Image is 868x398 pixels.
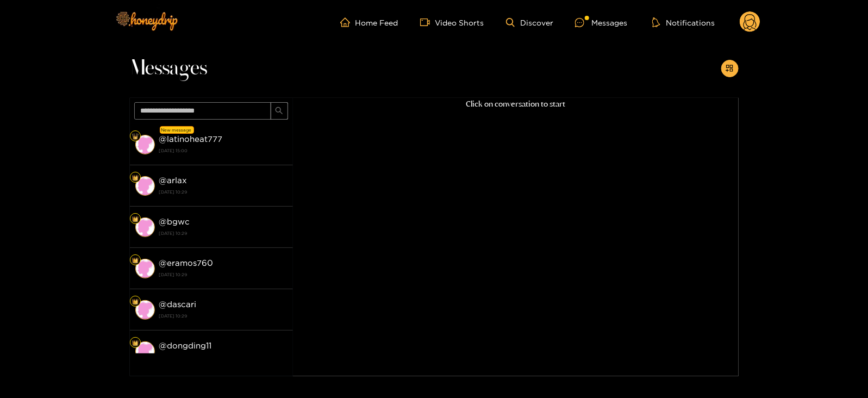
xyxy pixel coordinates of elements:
img: conversation [135,259,155,278]
strong: [DATE] 10:29 [159,187,288,197]
strong: [DATE] 10:29 [159,228,288,238]
strong: @ dascari [159,300,197,309]
button: Notifications [649,17,718,28]
strong: @ bgwc [159,217,190,226]
button: appstore-add [721,60,739,77]
img: Fan Level [132,216,139,222]
img: Fan Level [132,175,139,181]
img: Fan Level [132,340,139,346]
strong: @ dongding11 [159,341,212,350]
img: Fan Level [132,298,139,305]
strong: @ arlax [159,176,188,185]
strong: [DATE] 10:29 [159,270,288,279]
a: Home Feed [340,17,398,27]
span: Messages [130,55,208,82]
span: appstore-add [726,64,734,73]
strong: [DATE] 10:29 [159,352,288,362]
span: search [275,107,283,116]
strong: [DATE] 15:00 [159,146,288,156]
div: New message [160,126,194,134]
img: Fan Level [132,257,139,264]
div: Messages [575,16,627,29]
span: video-camera [420,17,435,27]
img: conversation [135,135,155,154]
img: conversation [135,176,155,196]
img: conversation [135,300,155,320]
img: conversation [135,341,155,361]
a: Video Shorts [420,17,484,27]
a: Discover [506,18,553,27]
strong: @ latinoheat777 [159,134,223,144]
strong: @ eramos760 [159,258,214,268]
img: conversation [135,217,155,237]
button: search [271,102,288,120]
strong: [DATE] 10:29 [159,311,288,321]
img: Fan Level [132,133,139,140]
span: home [340,17,355,27]
p: Click on conversation to start [293,98,739,110]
